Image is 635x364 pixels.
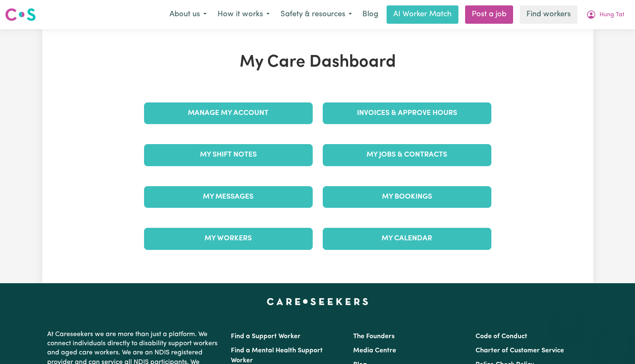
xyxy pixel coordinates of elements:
button: How it works [212,6,275,23]
a: Careseekers logo [5,5,36,24]
button: Safety & resources [275,6,357,23]
iframe: Button to launch messaging window [602,331,628,357]
a: Careseekers home page [267,298,368,305]
button: About us [164,6,212,23]
a: Code of Conduct [476,333,527,340]
a: Invoices & Approve Hours [323,102,491,124]
a: Find workers [520,5,577,24]
a: AI Worker Match [387,5,458,24]
a: Charter of Customer Service [476,347,564,354]
a: My Calendar [323,228,491,249]
iframe: Close message [558,311,575,327]
button: My Account [581,6,630,23]
a: Blog [357,5,383,24]
a: Find a Support Worker [231,333,301,340]
a: Media Centre [353,347,396,354]
a: The Founders [353,333,395,340]
a: My Messages [144,186,313,208]
a: Manage My Account [144,102,313,124]
a: Find a Mental Health Support Worker [231,347,323,364]
h1: My Care Dashboard [139,52,496,72]
a: My Bookings [323,186,491,208]
a: My Shift Notes [144,144,313,166]
a: My Jobs & Contracts [323,144,491,166]
a: Post a job [465,5,513,24]
a: My Workers [144,228,313,249]
span: Hung Tat [600,10,625,20]
img: Careseekers logo [5,7,36,22]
